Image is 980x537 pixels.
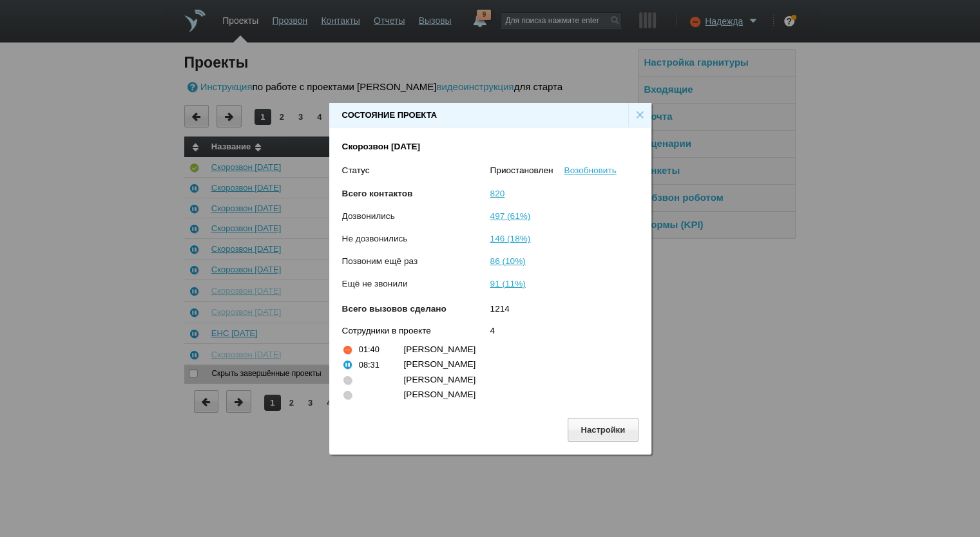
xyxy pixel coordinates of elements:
div: 08:31 [359,359,380,371]
div: Статус [342,164,490,177]
span: Всего вызовов сделано [342,304,447,314]
span: 91 (11%) [490,279,526,288]
b: Скорозвон [DATE] [342,142,420,151]
span: 497 (61%) [490,211,531,221]
span: Сотрудники в проекте [342,326,431,335]
span: Дозвонились [342,211,395,221]
span: 820 [490,189,505,198]
div: [PERSON_NAME] [404,343,626,356]
span: Не дозвонились [342,234,408,243]
span: Всего контактов [342,189,413,198]
div: 4 [490,325,639,337]
div: [PERSON_NAME] [404,388,626,401]
div: 01:40 [359,343,380,355]
span: Позвоним ещё раз [342,256,418,266]
div: Приостановлен [490,164,564,177]
div: [PERSON_NAME] [404,358,626,371]
span: 86 (10%) [490,256,526,266]
div: × [628,103,651,127]
a: Возобновить [564,165,617,175]
button: Настройки [568,418,639,442]
div: 1214 [490,303,639,325]
div: [PERSON_NAME] [404,373,626,386]
span: Ещё не звонили [342,279,408,288]
div: Состояние проекта [342,109,437,122]
span: 146 (18%) [490,234,531,243]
